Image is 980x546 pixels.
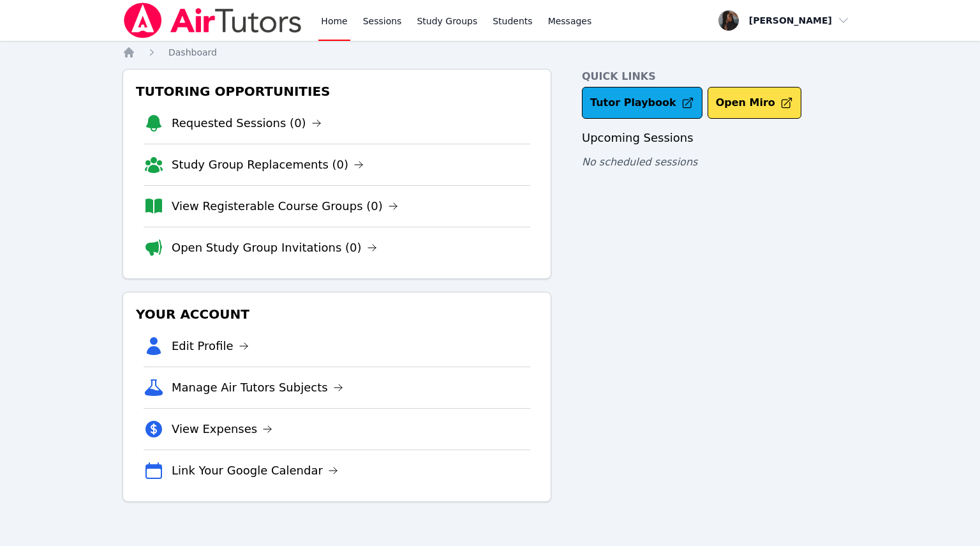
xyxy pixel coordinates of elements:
[708,87,801,119] button: Open Miro
[172,114,322,132] a: Requested Sessions (0)
[582,87,702,119] a: Tutor Playbook
[168,47,217,57] span: Dashboard
[172,420,272,438] a: View Expenses
[548,15,592,27] span: Messages
[582,129,857,147] h3: Upcoming Sessions
[122,3,303,38] img: Air Tutors
[172,379,343,397] a: Manage Air Tutors Subjects
[172,197,398,215] a: View Registerable Course Groups (0)
[168,46,217,59] a: Dashboard
[582,156,697,168] span: No scheduled sessions
[582,69,857,84] h4: Quick Links
[172,337,249,355] a: Edit Profile
[133,80,540,103] h3: Tutoring Opportunities
[172,239,377,257] a: Open Study Group Invitations (0)
[122,46,857,59] nav: Breadcrumb
[172,462,338,480] a: Link Your Google Calendar
[133,303,540,326] h3: Your Account
[172,156,364,174] a: Study Group Replacements (0)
